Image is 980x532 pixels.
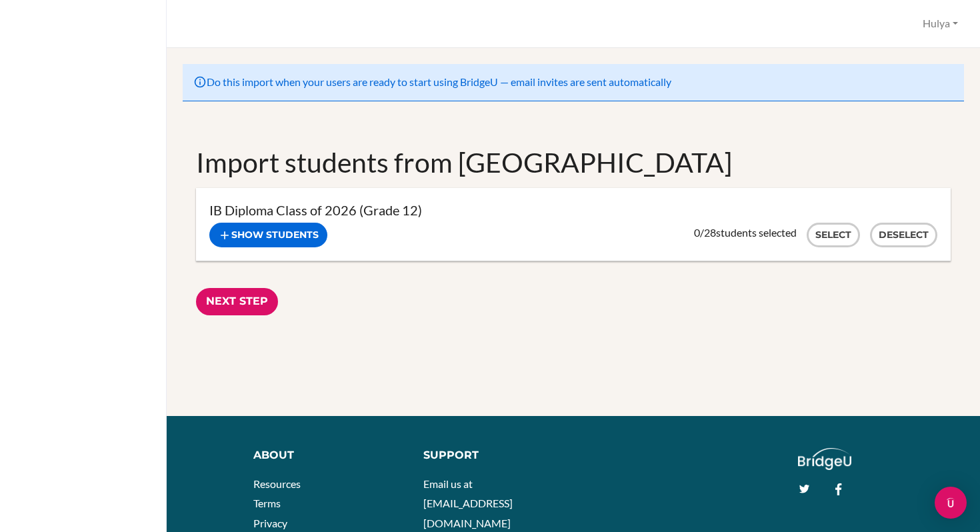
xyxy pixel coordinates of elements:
a: Terms [253,497,281,509]
input: Next Step [196,288,278,315]
h1: Import students from [GEOGRAPHIC_DATA] [196,144,951,181]
a: Resources [253,477,301,490]
img: logo_white@2x-f4f0deed5e89b7ecb1c2cc34c3e3d731f90f0f143d5ea2071677605dd97b5244.png [798,448,852,470]
div: Open Intercom Messenger [935,487,967,519]
div: About [253,448,403,463]
a: Email us at [EMAIL_ADDRESS][DOMAIN_NAME] [423,477,513,529]
a: Privacy [253,517,287,529]
button: Hulya [917,11,964,36]
div: Do this import when your users are ready to start using BridgeU — email invites are sent automati... [183,64,964,101]
div: Support [423,448,563,463]
h3: IB Diploma Class of 2026 (Grade 12) [209,201,937,219]
span: 0 [694,226,700,239]
span: 28 [704,226,716,239]
button: Show students [209,223,327,247]
button: Select [807,223,860,247]
div: / students selected [694,226,797,239]
button: Deselect [870,223,937,247]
